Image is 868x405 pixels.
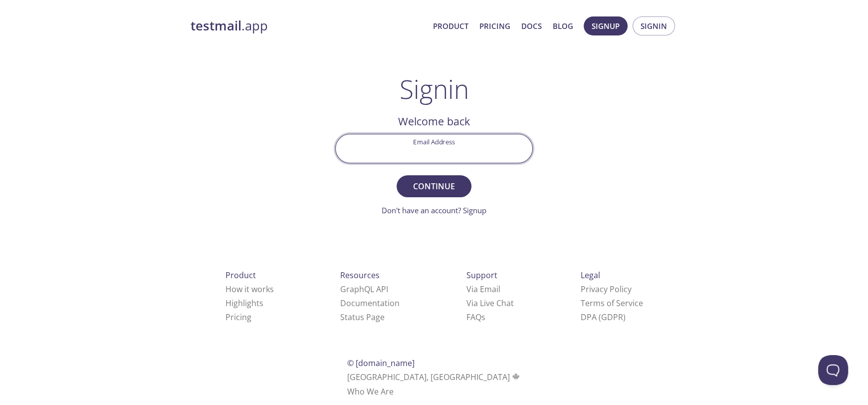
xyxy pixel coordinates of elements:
[347,358,415,369] span: © [DOMAIN_NAME]
[433,19,468,32] a: Product
[225,270,256,281] span: Product
[191,17,241,34] strong: testmail
[633,16,675,35] button: Signin
[580,284,631,295] a: Privacy Policy
[466,270,497,281] span: Support
[382,205,486,215] a: Don't have an account? Signup
[340,312,385,323] a: Status Page
[340,284,388,295] a: GraphQL API
[466,298,514,309] a: Via Live Chat
[479,19,510,32] a: Pricing
[818,355,848,385] iframe: Help Scout Beacon - Open
[641,19,667,32] span: Signin
[191,17,425,34] a: testmail.app
[584,16,628,35] button: Signup
[225,312,251,323] a: Pricing
[580,270,600,281] span: Legal
[408,179,460,193] span: Continue
[400,74,469,104] h1: Signin
[340,270,380,281] span: Resources
[225,284,274,295] a: How it works
[466,312,485,323] a: FAQ
[340,298,400,309] a: Documentation
[553,19,573,32] a: Blog
[580,298,643,309] a: Terms of Service
[521,19,542,32] a: Docs
[466,284,500,295] a: Via Email
[347,386,394,397] a: Who We Are
[592,19,620,32] span: Signup
[481,312,485,323] span: s
[225,298,263,309] a: Highlights
[580,312,625,323] a: DPA (GDPR)
[397,175,471,197] button: Continue
[335,113,533,130] h2: Welcome back
[347,372,521,383] span: [GEOGRAPHIC_DATA], [GEOGRAPHIC_DATA]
